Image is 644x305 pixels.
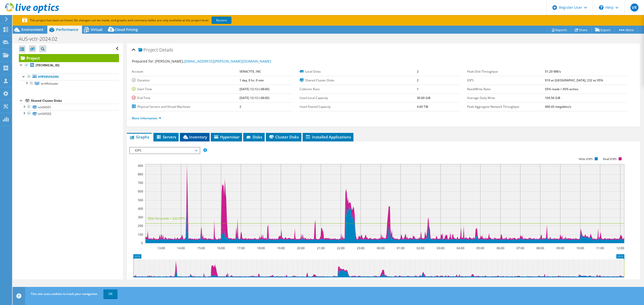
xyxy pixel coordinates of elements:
b: VERACYTE, INC [239,69,261,74]
text: 05:30 [483,279,491,283]
text: 17:30 [237,279,245,283]
label: Peak Disk Throughput [467,69,545,74]
p: This project has been archived. No changes can be made, and graphs and summary tables are only av... [22,18,269,23]
text: 08:00 [536,246,544,250]
a: tx-HAcluster [19,80,119,87]
b: 2 [239,105,241,109]
text: 18:00 [257,246,265,250]
text: 11:00 [595,279,603,283]
b: 4.60 TiB [417,105,428,109]
text: 12:30 [135,279,143,283]
text: 01:00 [391,279,399,283]
label: Shared Cluster Disks [300,78,417,83]
text: 22:00 [330,279,337,283]
text: 18:00 [248,279,256,283]
span: Virtual [91,27,102,32]
text: 23:00 [350,279,358,283]
text: 08:00 [534,279,542,283]
h1: AUS-vctr-2024.02 [16,36,65,42]
text: 13:30 [156,279,164,283]
text: 12:00 [616,279,624,283]
text: 05:00 [473,279,480,283]
label: IOPS [467,78,545,83]
span: Environment [21,27,44,32]
span: Disks [246,134,262,139]
text: 12:00 [616,246,624,250]
b: 919 at [GEOGRAPHIC_DATA], 232 at 95% [545,78,603,82]
text: 09:00 [556,246,564,250]
div: Shared Cluster Disks [31,98,119,104]
span: Hypervisor [213,134,239,139]
span: Details [159,47,173,53]
text: 13:00 [157,246,165,250]
text: 07:00 [516,246,524,250]
text: 22:00 [337,246,345,250]
label: Prepared for: [132,59,154,64]
text: 01:30 [401,279,409,283]
a: Share [571,26,591,34]
a: Export [591,26,615,34]
text: 07:00 [514,279,521,283]
a: Hypervisors [19,74,119,80]
text: 19:30 [278,279,286,283]
text: 800 [138,172,143,176]
a: More Information [132,116,161,120]
text: 18:30 [258,279,266,283]
label: Average Daily Write [467,95,545,100]
text: 10:30 [585,279,593,283]
a: [TECHNICAL_ID] [19,62,119,69]
text: 21:00 [309,279,317,283]
label: Used Local Capacity [300,95,417,100]
text: 01:00 [397,246,405,250]
label: Start Time [132,87,239,92]
text: 400 [138,207,143,211]
span: Cloud Pricing [115,27,138,32]
text: 14:00 [177,246,185,250]
text: 20:00 [289,279,297,283]
span: [PERSON_NAME], [155,59,271,64]
text: 15:00 [186,279,194,283]
text: 02:30 [422,279,429,283]
text: 09:00 [555,279,562,283]
text: 09:30 [565,279,573,283]
text: 20:00 [297,246,305,250]
text: 14:30 [176,279,184,283]
text: 08:30 [544,279,552,283]
text: 100 [138,232,143,237]
text: 500 [138,198,143,202]
text: 900 [138,164,143,168]
text: 00:30 [381,279,389,283]
text: 14:00 [166,279,174,283]
text: 300 [138,215,143,219]
text: 17:00 [237,246,245,250]
a: vmSAS01 [19,104,119,110]
text: 23:30 [360,279,368,283]
span: Project [138,47,158,53]
text: 02:00 [411,279,419,283]
text: 06:00 [497,246,504,250]
text: 16:00 [217,246,225,250]
span: VR [630,4,638,12]
span: Performance [56,27,78,32]
span: IOPS [132,147,197,154]
b: 1 day, 0 hr, 0 min [239,78,264,82]
text: 03:00 [437,246,445,250]
b: 1 [417,87,419,91]
text: 02:00 [417,246,424,250]
text: 03:00 [432,279,440,283]
text: 10:00 [576,246,584,250]
text: 15:00 [197,246,205,250]
span: This site uses cookies to track your navigation. [31,292,98,296]
text: 06:30 [503,279,511,283]
span: Graphs [129,134,149,139]
text: 17:00 [227,279,235,283]
text: 95th Percentile = 232 IOPS [148,216,185,221]
b: 104.56 GiB [545,96,560,100]
b: [TECHNICAL_ID] [36,63,59,67]
text: 200 [138,224,143,228]
b: 2 [417,78,419,82]
text: 04:00 [452,279,460,283]
a: vmSAS02 [19,110,119,117]
text: 700 [138,181,143,185]
text: 16:00 [207,279,215,283]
